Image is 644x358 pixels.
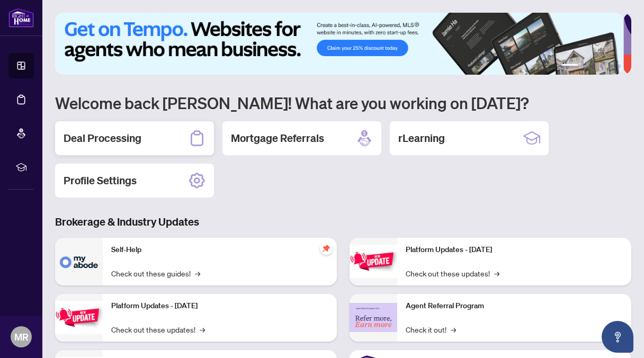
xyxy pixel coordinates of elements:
[55,301,103,334] img: Platform Updates - September 16, 2025
[591,64,595,68] button: 3
[350,303,397,332] img: Agent Referral Program
[231,131,324,146] h2: Mortgage Referrals
[350,245,397,278] img: Platform Updates - June 23, 2025
[406,267,499,279] a: Check out these updates!→
[200,324,205,335] span: →
[616,64,621,68] button: 6
[583,64,587,68] button: 2
[398,131,445,146] h2: rLearning
[111,300,328,312] p: Platform Updates - [DATE]
[406,324,456,335] a: Check it out!→
[55,238,103,285] img: Self-Help
[320,242,333,255] span: pushpin
[494,267,499,279] span: →
[111,244,328,256] p: Self-Help
[600,64,604,68] button: 4
[55,93,631,113] h1: Welcome back [PERSON_NAME]! What are you working on [DATE]?
[602,321,633,353] button: Open asap
[406,244,623,256] p: Platform Updates - [DATE]
[8,8,34,28] img: logo
[14,329,29,344] span: MR
[55,214,631,229] h3: Brokerage & Industry Updates
[451,324,456,335] span: →
[195,267,200,279] span: →
[561,64,578,68] button: 1
[55,13,623,75] img: Slide 0
[608,64,612,68] button: 5
[406,300,623,312] p: Agent Referral Program
[64,131,141,146] h2: Deal Processing
[111,324,205,335] a: Check out these updates!→
[111,267,200,279] a: Check out these guides!→
[64,173,137,188] h2: Profile Settings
